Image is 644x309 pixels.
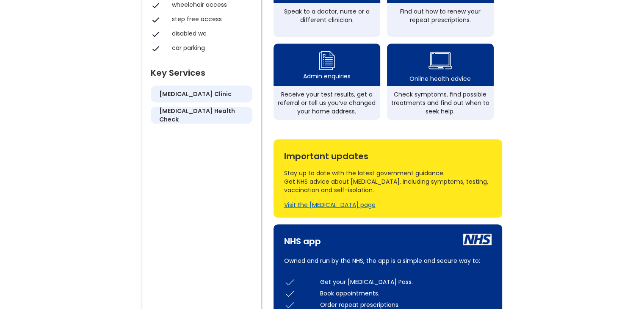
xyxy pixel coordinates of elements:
div: Stay up to date with the latest government guidance. Get NHS advice about [MEDICAL_DATA], includi... [284,169,492,194]
div: wheelchair access [172,0,248,9]
h5: [MEDICAL_DATA] health check [159,107,244,124]
div: Order repeat prescriptions. [320,301,492,309]
div: Get your [MEDICAL_DATA] Pass. [320,278,492,286]
a: Visit the [MEDICAL_DATA] page [284,201,376,209]
div: car parking [172,44,248,52]
a: health advice iconOnline health adviceCheck symptoms, find possible treatments and find out when ... [387,44,494,120]
div: Admin enquiries [303,72,351,80]
div: Receive your test results, get a referral or tell us you’ve changed your home address. [278,90,376,116]
div: Check symptoms, find possible treatments and find out when to seek help. [391,90,489,116]
div: step free access [172,15,248,23]
div: disabled wc [172,29,248,38]
p: Owned and run by the NHS, the app is a simple and secure way to: [284,256,492,266]
img: health advice icon [428,47,452,74]
img: check icon [284,276,296,288]
div: Speak to a doctor, nurse or a different clinician. [278,7,376,24]
div: Online health advice [409,74,471,83]
div: Find out how to renew your repeat prescriptions. [391,7,489,24]
img: check icon [284,288,296,299]
a: admin enquiry iconAdmin enquiriesReceive your test results, get a referral or tell us you’ve chan... [274,44,380,120]
div: Key Services [151,64,252,77]
div: Book appointments. [320,289,492,298]
img: nhs icon white [463,234,492,245]
img: admin enquiry icon [318,49,336,72]
h5: [MEDICAL_DATA] clinic [159,90,232,98]
div: Important updates [284,148,492,160]
div: NHS app [284,233,321,246]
